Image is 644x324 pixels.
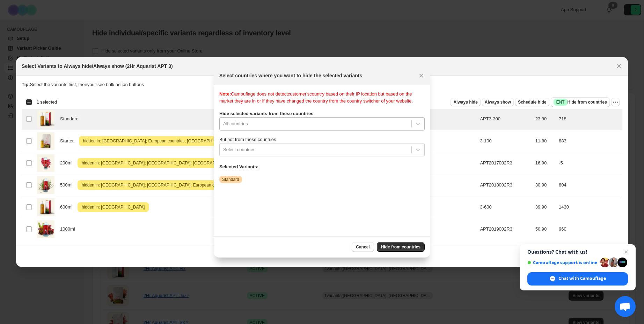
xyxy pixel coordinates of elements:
img: APT3300ml2000px-min.jpg [37,198,54,216]
h2: Select Variants to Always hide/Always show (2Hr Aquarist APT 3) [22,63,173,70]
span: 500ml [60,182,76,189]
span: hidden in: [GEOGRAPHIC_DATA]; [GEOGRAPHIC_DATA]; European countries [80,181,231,189]
button: SuccessENTHide from countries [551,97,610,107]
span: Chat with Camouflage [527,272,628,286]
span: Always hide [453,99,477,105]
td: APT3-300 [478,108,533,130]
span: Schedule hide [518,99,546,105]
td: 16.90 [533,152,557,174]
td: 30.90 [533,174,557,196]
button: Close [614,61,624,71]
span: 200ml [60,160,76,167]
button: Cancel [352,242,374,252]
span: ENT [556,99,565,105]
td: 960 [557,218,622,240]
td: 883 [557,130,622,152]
div: Camouflage does not detect customer's country based on their IP location but based on the market ... [219,91,425,105]
td: APT2018002R3 [478,174,533,196]
td: 1430 [557,196,622,218]
span: hidden in: [GEOGRAPHIC_DATA]; [GEOGRAPHIC_DATA]; [GEOGRAPHIC_DATA]; European countries; [GEOGRAPH... [80,159,323,167]
span: Always show [485,99,511,105]
td: 3-600 [478,196,533,218]
span: 600ml [60,204,76,211]
td: 50.90 [533,218,557,240]
td: 11.80 [533,130,557,152]
td: APT2017002R3 [478,152,533,174]
td: 23.90 [533,108,557,130]
button: Schedule hide [515,98,549,106]
td: APT2019002R3 [478,218,533,240]
span: 1 selected [37,99,57,105]
strong: Tip: [22,82,30,87]
button: More actions [611,98,620,106]
h2: Select countries where you want to hide the selected variants [219,72,362,79]
span: But not from these countries [219,137,276,142]
img: APT31000mlR2000px-min.jpg [37,220,54,238]
span: Questions? Chat with us! [527,249,628,255]
b: Hide selected variants from these countries [219,111,313,116]
span: 1000ml [60,226,79,233]
span: hidden in: [GEOGRAPHIC_DATA]; European countries; [GEOGRAPHIC_DATA]; [GEOGRAPHIC_DATA] [82,137,278,145]
span: Standard [60,115,82,122]
b: Note: [219,91,231,97]
span: Hide from countries [381,244,420,250]
button: Close [416,71,426,80]
td: 3-100 [478,130,533,152]
span: Hide from countries [554,99,607,106]
p: Select the variants first, then you'll see bulk action buttons [22,81,622,88]
a: Open chat [615,296,636,317]
span: Chat with Camouflage [558,275,606,282]
span: Cancel [356,244,369,250]
td: 718 [557,108,622,130]
td: 804 [557,174,622,196]
img: APT3200mlR2000px-min.jpg [37,154,54,172]
span: Starter [60,138,78,145]
td: 39.90 [533,196,557,218]
img: APT3500mlR2000px-min.jpg [37,176,54,194]
button: Hide from countries [377,242,425,252]
span: hidden in: [GEOGRAPHIC_DATA] [80,203,146,211]
td: -5 [557,152,622,174]
img: APT3-100.jpg [37,132,54,150]
button: Always hide [451,98,480,106]
button: Always show [482,98,514,106]
b: Selected Variants: [219,164,258,169]
span: Standard [222,177,239,182]
span: Camouflage support is online [527,260,598,265]
img: APT3_300ml_2000px.jpg [37,110,54,128]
